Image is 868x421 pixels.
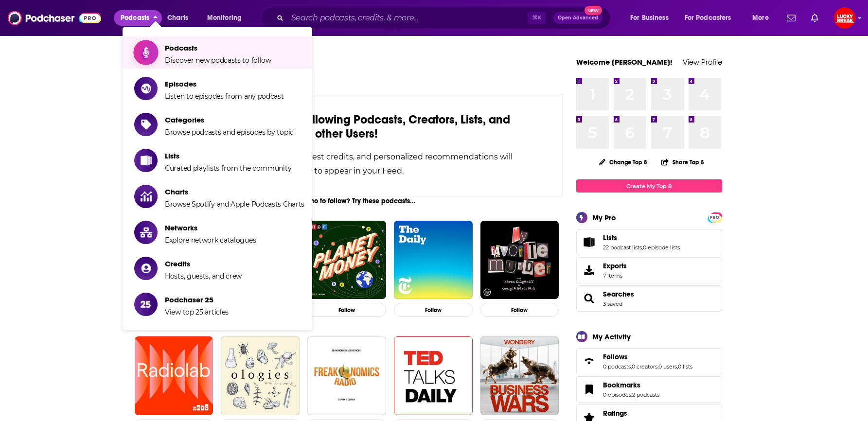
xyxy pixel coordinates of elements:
[632,363,657,370] a: 0 creators
[658,363,677,370] a: 0 users
[114,10,162,26] button: close menu
[834,7,855,29] span: Logged in as annagregory
[161,10,194,26] a: Charts
[394,336,473,415] a: TED Talks Daily
[558,16,598,20] span: Open Advanced
[580,263,599,277] span: Exports
[834,7,855,29] button: Show profile menu
[603,300,622,307] a: 3 saved
[592,213,616,222] div: My Pro
[643,244,680,251] a: 0 episode lists
[394,221,473,299] img: The Daily
[603,381,659,389] a: Bookmarks
[834,7,855,29] img: User Profile
[752,11,769,25] span: More
[593,156,654,168] button: Change Top 8
[657,363,658,370] span: ,
[580,235,599,249] a: Lists
[221,336,300,415] img: Ologies with Alie Ward
[480,221,559,299] img: My Favorite Murder with Karen Kilgariff and Georgia Hardstark
[580,354,599,368] a: Follows
[167,11,188,25] span: Charts
[678,363,692,370] a: 0 lists
[394,303,473,317] button: Follow
[631,391,632,398] span: ,
[783,10,799,26] a: Show notifications dropdown
[678,10,745,26] button: open menu
[528,12,546,24] span: ⌘ K
[165,164,291,173] span: Curated playlists from the community
[603,409,660,418] a: Ratings
[630,11,669,25] span: For Business
[307,336,386,415] img: Freakonomics Radio
[287,10,528,26] input: Search podcasts, credits, & more...
[180,150,514,178] div: New releases, episode reviews, guest credits, and personalized recommendations will begin to appe...
[307,221,386,299] img: Planet Money
[580,383,599,396] a: Bookmarks
[165,272,242,281] span: Hosts, guests, and crew
[207,11,242,25] span: Monitoring
[576,57,673,67] a: Welcome [PERSON_NAME]!
[685,11,731,25] span: For Podcasters
[576,285,722,312] span: Searches
[576,257,722,283] a: Exports
[603,391,631,398] a: 0 episodes
[121,11,149,25] span: Podcasts
[307,303,386,317] button: Follow
[576,179,722,193] a: Create My Top 8
[603,409,627,418] span: Ratings
[200,10,254,26] button: open menu
[603,381,640,389] span: Bookmarks
[580,292,599,305] a: Searches
[603,352,628,361] span: Follows
[642,244,643,251] span: ,
[165,187,304,196] span: Charts
[661,153,705,172] button: Share Top 8
[165,92,284,101] span: Listen to episodes from any podcast
[165,56,271,65] span: Discover new podcasts to follow
[553,12,602,24] button: Open AdvancedNew
[683,57,722,67] a: View Profile
[576,229,722,255] span: Lists
[603,233,680,242] a: Lists
[603,233,617,242] span: Lists
[165,200,304,209] span: Browse Spotify and Apple Podcasts Charts
[592,332,631,341] div: My Activity
[165,43,271,53] span: Podcasts
[576,376,722,403] span: Bookmarks
[165,151,291,160] span: Lists
[603,363,631,370] a: 0 podcasts
[603,272,627,279] span: 7 items
[585,6,602,15] span: New
[709,213,721,221] a: PRO
[165,308,229,316] span: View top 25 articles
[165,259,242,268] span: Credits
[603,262,627,270] span: Exports
[270,7,620,29] div: Search podcasts, credits, & more...
[632,391,659,398] a: 2 podcasts
[165,236,256,245] span: Explore network catalogues
[709,214,721,221] span: PRO
[8,9,101,27] img: Podchaser - Follow, Share and Rate Podcasts
[165,295,229,304] span: Podchaser 25
[165,223,256,232] span: Networks
[165,128,294,137] span: Browse podcasts and episodes by topic
[165,115,294,124] span: Categories
[135,336,213,415] img: Radiolab
[576,348,722,374] span: Follows
[180,113,514,141] div: by following Podcasts, Creators, Lists, and other Users!
[677,363,678,370] span: ,
[623,10,681,26] button: open menu
[745,10,781,26] button: open menu
[480,336,559,415] a: Business Wars
[603,290,634,298] a: Searches
[165,79,284,88] span: Episodes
